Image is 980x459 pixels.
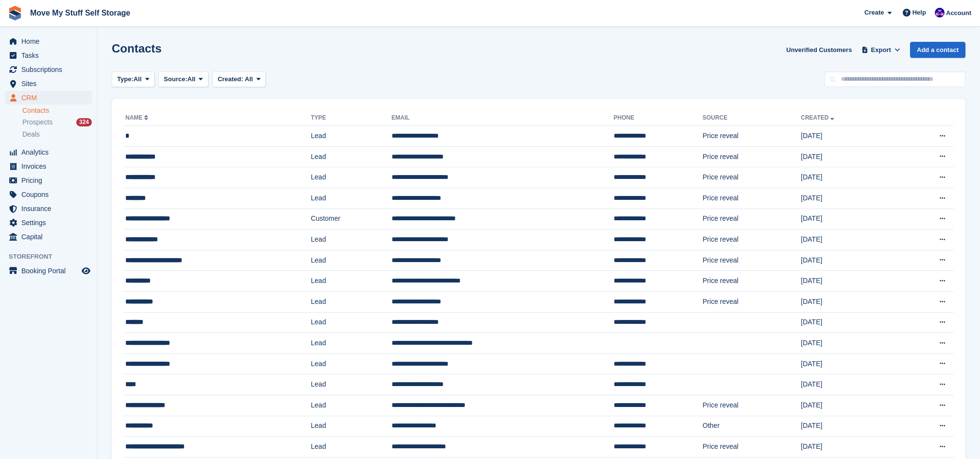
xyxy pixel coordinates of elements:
td: [DATE] [801,416,898,437]
td: Price reveal [703,146,801,167]
span: Booking Portal [21,264,80,278]
a: menu [5,159,92,173]
td: Lead [311,416,392,437]
td: [DATE] [801,333,898,354]
th: Email [392,110,614,126]
td: [DATE] [801,395,898,416]
span: All [245,75,253,83]
span: Sites [21,77,80,90]
span: Home [21,35,80,48]
td: Lead [311,167,392,188]
td: Price reveal [703,437,801,458]
span: Insurance [21,202,80,215]
th: Phone [614,110,703,126]
button: Created: All [212,71,266,88]
td: Lead [311,250,392,271]
a: menu [5,230,92,244]
span: Tasks [21,49,80,62]
td: Customer [311,209,392,229]
span: Export [871,45,891,55]
td: [DATE] [801,312,898,333]
td: Price reveal [703,229,801,250]
span: Deals [22,130,40,139]
a: Contacts [22,106,92,115]
td: Price reveal [703,291,801,312]
span: Type: [117,74,134,84]
td: [DATE] [801,374,898,395]
td: [DATE] [801,291,898,312]
a: Move My Stuff Self Storage [26,5,134,21]
button: Source: All [158,71,208,88]
td: [DATE] [801,209,898,229]
td: Price reveal [703,395,801,416]
th: Source [703,110,801,126]
span: All [134,74,142,84]
img: Jade Whetnall [935,8,945,18]
td: Lead [311,126,392,147]
td: Lead [311,374,392,395]
a: menu [5,77,92,90]
a: Prospects 324 [22,117,92,127]
td: Lead [311,146,392,167]
td: Price reveal [703,250,801,271]
a: menu [5,174,92,187]
td: Lead [311,291,392,312]
td: Lead [311,229,392,250]
td: [DATE] [801,146,898,167]
span: Subscriptions [21,63,80,76]
div: 324 [76,118,92,126]
td: [DATE] [801,126,898,147]
a: menu [5,49,92,62]
a: menu [5,63,92,76]
a: Name [125,114,150,121]
span: Storefront [9,252,97,262]
a: menu [5,216,92,229]
td: Price reveal [703,126,801,147]
a: menu [5,264,92,278]
td: [DATE] [801,353,898,374]
span: Created: [218,75,243,83]
td: Lead [311,395,392,416]
td: Price reveal [703,271,801,292]
a: Unverified Customers [782,42,856,58]
td: [DATE] [801,250,898,271]
span: Source: [164,74,187,84]
td: Lead [311,188,392,209]
a: menu [5,91,92,105]
span: Coupons [21,188,80,201]
a: menu [5,188,92,201]
button: Export [860,42,902,58]
td: Price reveal [703,167,801,188]
button: Type: All [112,71,155,88]
span: Settings [21,216,80,229]
a: menu [5,145,92,159]
td: [DATE] [801,229,898,250]
td: Lead [311,437,392,458]
a: menu [5,202,92,215]
a: Preview store [80,265,92,277]
td: Lead [311,333,392,354]
span: Analytics [21,145,80,159]
td: [DATE] [801,188,898,209]
a: Created [801,114,836,121]
span: All [188,74,196,84]
td: [DATE] [801,437,898,458]
span: Prospects [22,118,52,127]
td: Price reveal [703,188,801,209]
span: Help [912,8,926,18]
span: Capital [21,230,80,244]
img: stora-icon-8386f47178a22dfd0bd8f6a31ec36ba5ce8667c1dd55bd0f319d3a0aa187defe.svg [8,6,22,20]
h1: Contacts [112,42,162,55]
td: Lead [311,271,392,292]
td: [DATE] [801,167,898,188]
span: Invoices [21,159,80,173]
td: Price reveal [703,209,801,229]
td: [DATE] [801,271,898,292]
span: Create [864,8,884,18]
td: Lead [311,312,392,333]
span: CRM [21,91,80,105]
a: Add a contact [910,42,965,58]
a: Deals [22,129,92,140]
th: Type [311,110,392,126]
td: Lead [311,353,392,374]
